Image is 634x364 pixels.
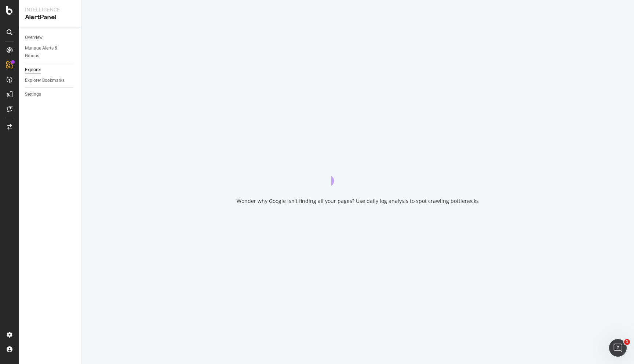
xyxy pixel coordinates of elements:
[25,44,76,60] a: Manage Alerts & Groups
[25,34,76,41] a: Overview
[331,159,384,186] div: animation
[237,197,479,205] div: Wonder why Google isn't finding all your pages? Use daily log analysis to spot crawling bottlenecks
[25,34,43,41] div: Overview
[25,66,76,74] a: Explorer
[25,6,75,13] div: Intelligence
[25,44,69,60] div: Manage Alerts & Groups
[25,91,41,98] div: Settings
[25,91,76,98] a: Settings
[25,77,76,84] a: Explorer Bookmarks
[25,13,75,22] div: AlertPanel
[609,339,627,357] iframe: Intercom live chat
[25,77,65,84] div: Explorer Bookmarks
[624,339,630,345] span: 1
[25,66,41,74] div: Explorer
